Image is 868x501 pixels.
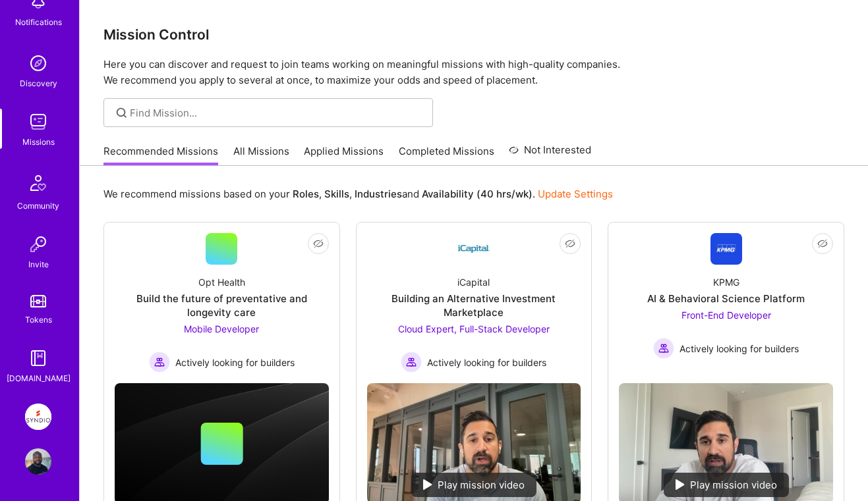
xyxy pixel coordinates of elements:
i: icon SearchGrey [114,105,129,120]
div: KPMG [713,275,739,289]
img: Company Logo [710,233,742,265]
h3: Mission Control [103,26,844,43]
a: All Missions [233,144,289,166]
span: Actively looking for builders [427,356,546,369]
img: play [423,479,432,490]
img: Syndio: Transformation Engine Modernization [25,404,51,430]
div: Tokens [25,313,52,327]
a: Company LogoiCapitalBuilding an Alternative Investment MarketplaceCloud Expert, Full-Stack Develo... [367,233,581,373]
div: Play mission video [664,473,789,497]
img: play [676,479,685,490]
img: discovery [25,50,51,76]
span: Mobile Developer [184,323,259,334]
i: icon EyeClosed [817,238,828,249]
img: Invite [25,231,51,257]
div: iCapital [457,275,490,289]
a: Update Settings [538,188,613,200]
img: Actively looking for builders [653,338,674,359]
a: Syndio: Transformation Engine Modernization [22,404,55,430]
a: Recommended Missions [103,144,218,166]
p: Here you can discover and request to join teams working on meaningful missions with high-quality ... [103,57,844,88]
img: Actively looking for builders [149,352,170,373]
div: Discovery [20,76,57,90]
a: User Avatar [22,448,55,475]
a: Applied Missions [304,144,384,166]
img: User Avatar [25,448,51,475]
a: Not Interested [509,142,591,166]
b: Availability (40 hrs/wk) [422,188,533,200]
span: Cloud Expert, Full-Stack Developer [398,323,550,334]
span: Front-End Developer [681,309,771,321]
a: Opt HealthBuild the future of preventative and longevity careMobile Developer Actively looking fo... [115,233,329,373]
img: tokens [30,295,46,307]
p: We recommend missions based on your , , and . [103,187,613,201]
b: Roles [293,188,319,200]
img: Community [22,167,54,199]
div: AI & Behavioral Science Platform [647,292,805,305]
div: Notifications [15,15,62,29]
div: Opt Health [198,275,245,289]
img: guide book [25,345,51,371]
div: Building an Alternative Investment Marketplace [367,292,581,319]
span: Actively looking for builders [175,356,295,369]
i: icon EyeClosed [313,238,324,249]
img: teamwork [25,109,51,135]
b: Industries [355,188,402,200]
input: Find Mission... [130,106,423,120]
a: Company LogoKPMGAI & Behavioral Science PlatformFront-End Developer Actively looking for builders... [619,233,833,373]
i: icon EyeClosed [565,238,575,249]
span: Actively looking for builders [680,342,799,356]
div: Missions [22,135,55,149]
img: Actively looking for builders [401,352,422,373]
div: [DOMAIN_NAME] [7,371,71,385]
a: Completed Missions [399,144,494,166]
div: Invite [28,257,49,271]
img: Company Logo [458,233,490,265]
b: Skills [324,188,349,200]
div: Community [17,199,59,213]
div: Build the future of preventative and longevity care [115,292,329,319]
div: Play mission video [411,473,536,497]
